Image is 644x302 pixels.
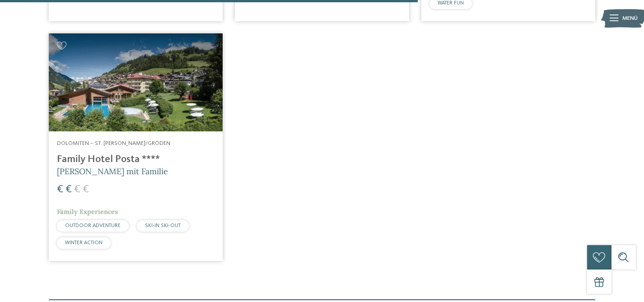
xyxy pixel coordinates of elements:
span: OUTDOOR ADVENTURE [65,223,121,228]
span: € [65,184,72,195]
span: Family Experiences [57,208,118,216]
span: € [83,184,89,195]
h4: Family Hotel Posta **** [57,153,215,166]
span: WATER FUN [438,0,464,6]
span: [PERSON_NAME] mit Familie [57,166,168,177]
span: SKI-IN SKI-OUT [145,223,181,228]
span: € [57,184,63,195]
img: Familienhotels gesucht? Hier findet ihr die besten! [49,33,223,131]
span: € [74,184,80,195]
span: Dolomiten – St. [PERSON_NAME]/Gröden [57,140,170,146]
span: WINTER ACTION [65,240,103,246]
a: Familienhotels gesucht? Hier findet ihr die besten! Dolomiten – St. [PERSON_NAME]/Gröden Family H... [49,33,223,260]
